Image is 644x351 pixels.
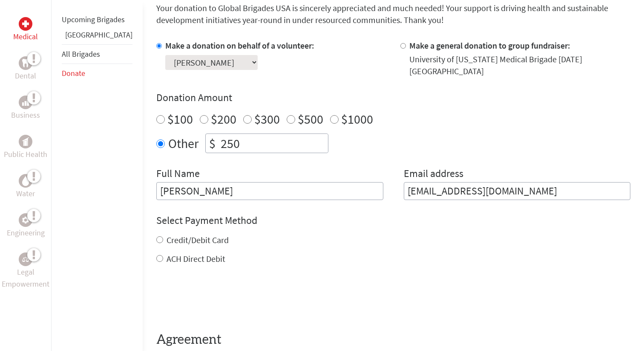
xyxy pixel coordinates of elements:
[156,91,630,104] h4: Donation Amount
[156,214,630,227] h4: Select Payment Method
[165,40,314,51] label: Make a donation on behalf of a volunteer:
[15,56,36,82] a: DentalDental
[62,64,132,83] li: Donate
[22,217,29,223] img: Engineering
[62,44,132,64] li: All Brigades
[156,2,630,26] p: Your donation to Global Brigades USA is sincerely appreciated and much needed! Your support is dr...
[22,137,29,146] img: Public Health
[22,99,29,106] img: Business
[62,10,132,29] li: Upcoming Brigades
[168,133,198,153] label: Other
[19,252,32,266] div: Legal Empowerment
[22,59,29,67] img: Dental
[62,49,100,59] a: All Brigades
[404,167,463,182] label: Email address
[19,56,32,70] div: Dental
[219,134,328,153] input: Enter Amount
[211,111,236,127] label: $200
[409,40,570,51] label: Make a general donation to group fundraiser:
[19,135,32,148] div: Public Health
[22,176,29,186] img: Water
[156,167,200,182] label: Full Name
[19,174,32,188] div: Water
[409,53,631,77] div: University of [US_STATE] Medical Brigade [DATE] [GEOGRAPHIC_DATA]
[22,20,29,27] img: Medical
[22,257,29,262] img: Legal Empowerment
[19,96,32,109] div: Business
[19,17,32,31] div: Medical
[298,111,323,127] label: $500
[11,109,40,121] p: Business
[167,235,229,245] label: Credit/Debit Card
[62,68,85,78] a: Donate
[167,253,225,264] label: ACH Direct Debit
[4,148,47,160] p: Public Health
[16,188,35,200] p: Water
[2,266,49,290] p: Legal Empowerment
[62,15,125,24] a: Upcoming Brigades
[7,213,45,239] a: EngineeringEngineering
[404,182,631,200] input: Your Email
[62,29,132,44] li: Guatemala
[4,135,47,160] a: Public HealthPublic Health
[16,174,35,200] a: WaterWater
[19,213,32,227] div: Engineering
[2,252,49,290] a: Legal EmpowermentLegal Empowerment
[341,111,373,127] label: $1000
[65,30,132,40] a: [GEOGRAPHIC_DATA]
[156,332,630,348] h4: Agreement
[15,70,36,82] p: Dental
[7,227,45,239] p: Engineering
[156,182,383,200] input: Enter Full Name
[13,31,38,43] p: Medical
[206,134,219,153] div: $
[11,96,40,121] a: BusinessBusiness
[167,111,193,127] label: $100
[254,111,280,127] label: $300
[13,17,38,43] a: MedicalMedical
[156,282,286,315] iframe: reCAPTCHA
